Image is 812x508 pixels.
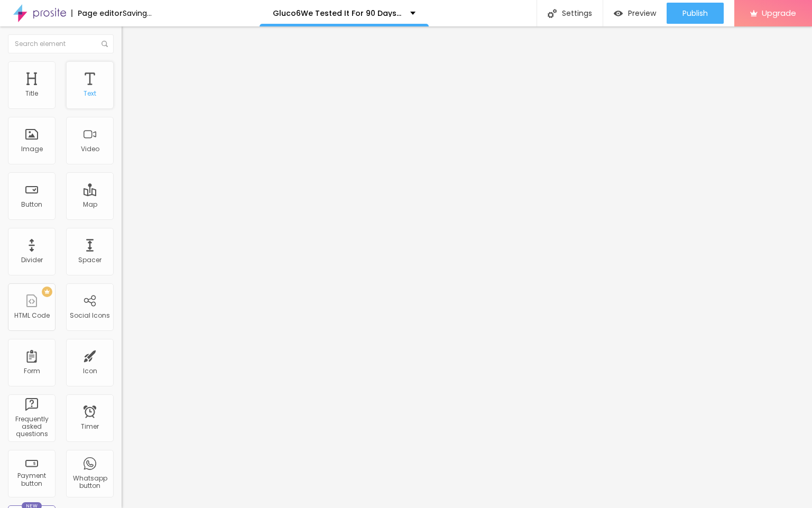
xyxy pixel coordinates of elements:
div: Video [81,145,99,153]
img: Icone [101,41,108,47]
p: Gluco6We Tested It For 90 Days. How does it work? [273,10,402,17]
div: Text [84,90,96,97]
div: Spacer [78,256,101,264]
button: Publish [667,3,724,24]
input: Search element [8,34,114,53]
div: Whatsapp button [69,475,110,490]
img: Icone [548,9,557,18]
div: Map [83,201,97,208]
span: Preview [628,9,656,17]
div: Title [25,90,38,97]
span: Upgrade [762,8,796,17]
div: Saving... [123,10,152,17]
iframe: Editor [122,26,812,508]
button: Preview [603,3,667,24]
div: Timer [81,423,99,430]
div: Image [21,145,43,153]
div: Social Icons [70,312,110,319]
div: Payment button [11,472,52,487]
div: Frequently asked questions [11,415,52,438]
div: Divider [21,256,43,264]
div: HTML Code [14,312,50,319]
div: Page editor [71,10,123,17]
div: Icon [83,367,97,375]
span: Publish [682,9,708,17]
div: Button [21,201,42,208]
img: view-1.svg [614,9,623,18]
div: Form [24,367,40,375]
